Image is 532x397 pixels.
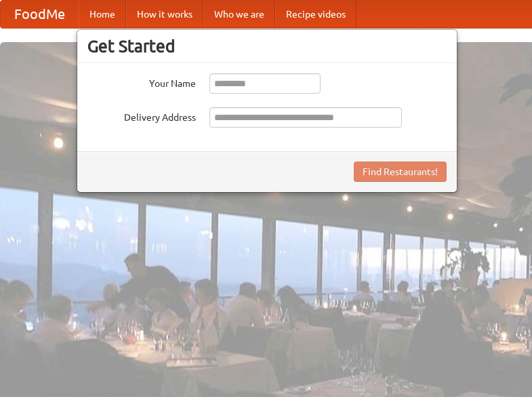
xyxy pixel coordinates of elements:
[275,1,356,28] a: Recipe videos
[354,162,447,182] button: Find Restaurants!
[126,1,203,28] a: How it works
[87,107,196,124] label: Delivery Address
[87,73,196,90] label: Your Name
[79,1,126,28] a: Home
[1,1,79,28] a: FoodMe
[87,36,447,56] h3: Get Started
[203,1,275,28] a: Who we are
